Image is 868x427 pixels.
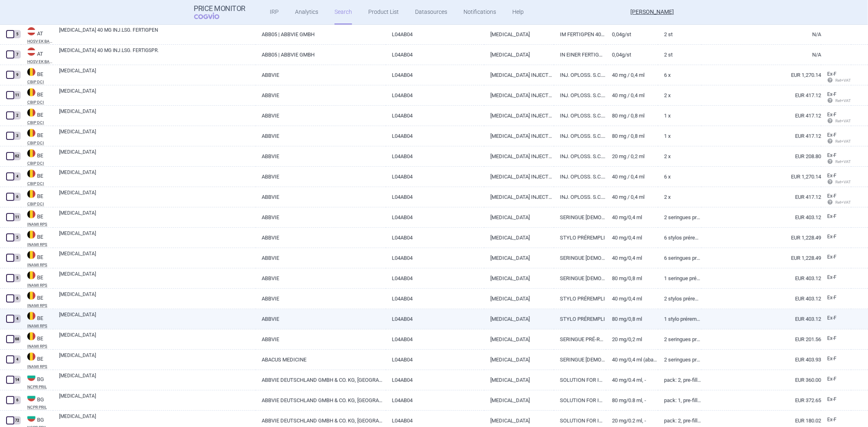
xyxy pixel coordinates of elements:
span: Ex-factory price [827,112,837,118]
a: Ex-F Ret+VAT calc [821,150,851,168]
abbr: CBIP DCI — Belgian Center for Pharmacotherapeutic Information (CBIP) [27,141,53,145]
span: Ret+VAT calc [827,200,859,205]
abbr: CBIP DCI — Belgian Center for Pharmacotherapeutic Information (CBIP) [27,100,53,105]
div: 6 [13,193,21,201]
a: BGBGNCPR PRIL [21,372,53,389]
a: [MEDICAL_DATA] [59,270,256,285]
a: 20 mg / 0,2 ml [606,146,658,166]
a: EUR 208.80 [702,146,821,166]
div: 68 [13,335,21,343]
div: 14 [13,376,21,384]
a: EUR 403.93 [702,350,821,370]
a: L04AB04 [386,24,484,44]
a: [MEDICAL_DATA] [484,390,554,410]
div: 9 [13,71,21,79]
a: [MEDICAL_DATA] [484,289,554,309]
a: 40 mg / 0,4 ml [606,85,658,105]
div: 4 [13,172,21,181]
a: Ex-F Ret+VAT calc [821,68,851,87]
a: ABACUS MEDICINE [256,350,386,370]
a: 80 mg / 0,8 ml [606,126,658,146]
a: 2 stylos préremplis 0,4 mL solution injectable, 100 mg/mL [658,289,702,309]
span: Ex-factory price [827,132,837,138]
div: 3 [13,132,21,140]
div: 2 [13,111,21,120]
a: [MEDICAL_DATA] 40 MG INJ.LSG. FERTIGPEN [59,26,256,41]
a: 80 mg/0,8 mL [606,309,658,329]
img: Belgium [27,68,35,76]
a: ABBVIE [256,248,386,268]
a: L04AB04 [386,309,484,329]
a: 2 St [658,24,702,44]
a: ABBVIE [256,228,386,248]
a: ABBVIE [256,207,386,227]
a: SERINGUE [DEMOGRAPHIC_DATA] [554,207,606,227]
a: 40 mg / 0,4 ml [606,187,658,207]
a: [MEDICAL_DATA] [59,169,256,183]
a: L04AB04 [386,126,484,146]
a: 20 mg/0,2 mL [606,329,658,349]
a: L04AB04 [386,350,484,370]
a: [MEDICAL_DATA] [59,291,256,305]
a: [MEDICAL_DATA] [484,370,554,390]
a: L04AB04 [386,187,484,207]
div: 62 [13,152,21,160]
a: L04AB04 [386,85,484,105]
a: L04AB04 [386,228,484,248]
a: ABBVIE [256,167,386,187]
a: EUR 1,228.49 [702,248,821,268]
a: 40 mg/0,4 mL [606,248,658,268]
abbr: CBIP DCI — Belgian Center for Pharmacotherapeutic Information (CBIP) [27,121,53,125]
a: Ex-F [821,353,851,365]
a: BEBECBIP DCI [21,189,53,206]
a: BEBECBIP DCI [21,148,53,166]
a: 1 x [658,106,702,126]
div: 4 [13,355,21,364]
a: ABBVIE [256,268,386,288]
a: SOLUTION FOR INJECTION [554,370,606,390]
abbr: INAMI RPS — National Institute for Health Disability Insurance, Belgium. Programme web - Médicame... [27,222,53,227]
a: [MEDICAL_DATA] [484,24,554,44]
a: Ex-F [821,373,851,386]
img: Bulgaria [27,414,35,422]
a: [MEDICAL_DATA] [484,329,554,349]
a: 6 x [658,167,702,187]
a: 6 stylos préremplis 0,4 mL solution injectable, 100 mg/mL [658,228,702,248]
a: [MEDICAL_DATA] INJECTIE 80 MG / 0,8 ML [484,106,554,126]
a: Pack: 2, pre-filled syringes + 2 alcohol pads [658,370,702,390]
a: 1 stylo prérempli 0,8 mL solution injectable, 100 mg/mL [658,309,702,329]
img: Bulgaria [27,393,35,401]
a: L04AB04 [386,390,484,410]
a: [MEDICAL_DATA] 40 MG INJ.LSG. FERTIGSPR. [59,47,256,61]
a: EUR 417.12 [702,126,821,146]
a: Ex-F [821,272,851,284]
a: [MEDICAL_DATA] INJECTIE 40 MG / 0,4 ML [484,65,554,85]
div: 7 [13,50,21,59]
a: SOLUTION FOR INJECTION [554,390,606,410]
a: L04AB04 [386,106,484,126]
div: 5 [13,274,21,282]
a: 80 mg / 0,8 ml [606,106,658,126]
span: Ex-factory price [827,274,837,280]
a: [MEDICAL_DATA] [59,311,256,326]
span: Ex-factory price [827,71,837,77]
a: 0,04G/ST [606,24,658,44]
img: Belgium [27,271,35,279]
a: 2 seringues préremplies 0,2 mL solution injectable, 100 mg/mL [658,329,702,349]
a: [MEDICAL_DATA] INJECTIE 40 MG / 0,4 ML [484,187,554,207]
strong: Price Monitor [194,4,246,13]
a: L04AB04 [386,65,484,85]
span: Ex-factory price [827,193,837,199]
a: EUR 403.12 [702,309,821,329]
div: 11 [13,213,21,221]
span: Ex-factory price [827,396,837,402]
a: BEBEINAMI RPS [21,250,53,267]
a: INJ. OPLOSS. S.C. [VOORGEV. SPUIT] [554,167,606,187]
span: Ret+VAT calc [827,139,859,144]
a: L04AB04 [386,207,484,227]
a: [MEDICAL_DATA] INJECTIE 20 MG / 0,2 ML [484,146,554,166]
a: STYLO PRÉREMPLI [554,309,606,329]
a: L04AB04 [386,268,484,288]
a: Ex-F Ret+VAT calc [821,170,851,189]
a: L04AB04 [386,45,484,65]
